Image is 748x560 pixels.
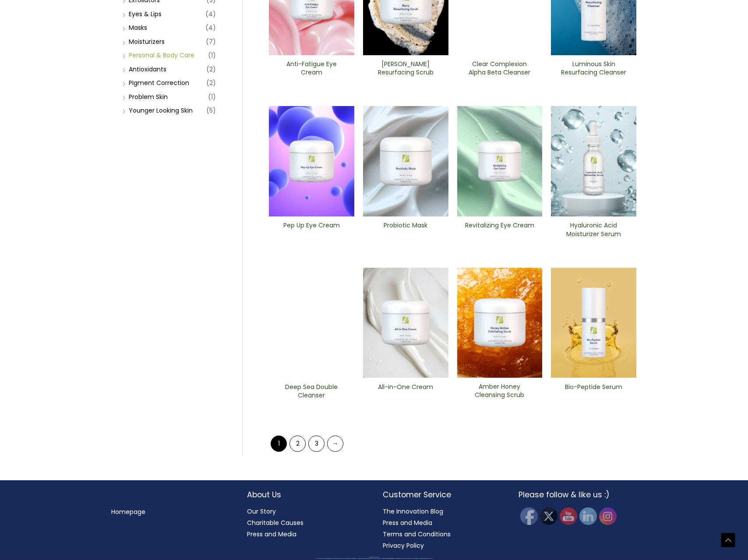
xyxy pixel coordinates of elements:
[206,63,216,75] span: (2)
[276,60,347,77] h2: Anti-Fatigue Eye Cream
[269,435,636,456] nav: Product Pagination
[370,60,441,80] a: [PERSON_NAME] Resurfacing Scrub
[308,436,325,452] a: Page 3
[383,530,451,539] a: Terms and Conditions
[269,268,354,378] img: Deep Sea Double Cleanser
[540,507,557,525] img: Twitter
[558,60,629,80] a: Luminous Skin Resurfacing ​Cleanser
[247,489,365,500] h2: About Us
[383,507,443,516] a: The Innovation Blog
[129,10,162,18] a: Eyes & Lips
[383,506,501,551] nav: Customer Service
[206,104,216,117] span: (5)
[129,65,166,74] a: Antioxidants
[111,506,229,517] nav: Menu
[519,489,637,500] h2: Please follow & like us :)
[247,507,276,516] a: Our Story
[551,268,636,378] img: Bio-Peptide ​Serum
[363,268,448,378] img: All In One Cream
[247,506,365,540] nav: About Us
[247,518,303,527] a: Charitable Causes
[327,436,343,452] a: →
[15,558,733,559] div: All material on this Website, including design, text, images, logos and sounds, are owned by Cosm...
[464,221,535,238] h2: Revitalizing ​Eye Cream
[129,106,193,115] a: Younger Looking Skin
[289,436,306,452] a: Page 2
[370,383,441,400] h2: All-in-One ​Cream
[129,23,147,32] a: Masks
[276,221,347,241] a: Pep Up Eye Cream
[464,60,535,77] h2: Clear Complexion Alpha Beta ​Cleanser
[276,383,347,400] h2: Deep Sea Double Cleanser
[276,383,347,403] a: Deep Sea Double Cleanser
[208,91,216,103] span: (1)
[370,60,441,77] h2: [PERSON_NAME] Resurfacing Scrub
[464,383,535,402] a: Amber Honey Cleansing Scrub
[271,436,287,452] span: Page 1
[464,221,535,241] a: Revitalizing ​Eye Cream
[276,221,347,238] h2: Pep Up Eye Cream
[15,557,733,558] div: Copyright © 2025
[383,541,424,550] a: Privacy Policy
[464,383,535,399] h2: Amber Honey Cleansing Scrub
[205,8,216,20] span: (4)
[520,507,538,525] img: Facebook
[269,106,354,216] img: Pep Up Eye Cream
[457,106,543,216] img: Revitalizing ​Eye Cream
[383,489,501,500] h2: Customer Service
[129,92,168,101] a: Problem Skin
[129,37,165,46] a: Moisturizers
[558,383,629,400] h2: Bio-Peptide ​Serum
[111,507,145,516] a: Homepage
[383,518,432,527] a: Press and Media
[370,221,441,238] h2: Probiotic Mask
[558,221,629,241] a: Hyaluronic Acid Moisturizer Serum
[464,60,535,80] a: Clear Complexion Alpha Beta ​Cleanser
[363,106,448,216] img: Probiotic Mask
[247,530,296,539] a: Press and Media
[558,221,629,238] h2: Hyaluronic Acid Moisturizer Serum
[558,383,629,403] a: Bio-Peptide ​Serum
[205,21,216,34] span: (4)
[206,77,216,89] span: (2)
[457,268,543,378] img: Amber Honey Cleansing Scrub
[276,60,347,80] a: Anti-Fatigue Eye Cream
[206,35,216,48] span: (7)
[129,78,189,87] a: PIgment Correction
[370,221,441,241] a: Probiotic Mask
[370,383,441,403] a: All-in-One ​Cream
[551,106,636,216] img: Hyaluronic moisturizer Serum
[129,51,194,60] a: Personal & Body Care
[558,60,629,77] h2: Luminous Skin Resurfacing ​Cleanser
[208,49,216,61] span: (1)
